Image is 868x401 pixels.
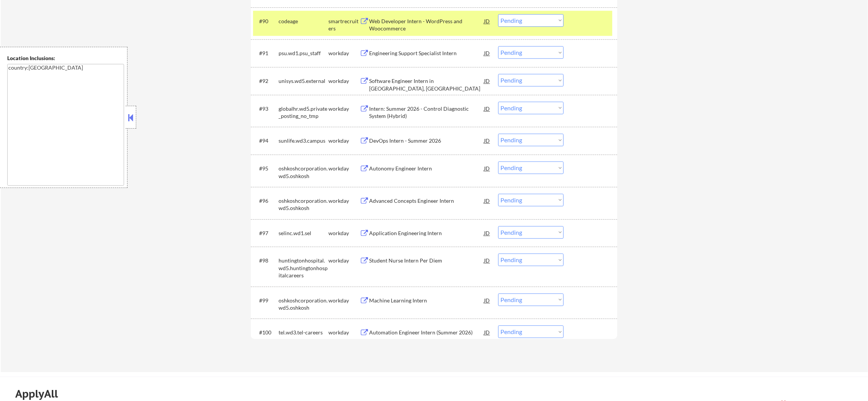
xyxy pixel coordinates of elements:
[259,165,272,172] div: #95
[259,49,272,57] div: #91
[259,329,272,336] div: #100
[328,329,360,336] div: workday
[483,293,491,307] div: JD
[483,102,491,115] div: JD
[369,137,484,145] div: DevOps Intern - Summer 2026
[279,257,328,279] div: huntingtonhospital.wd5.huntingtonhospitalcareers
[328,49,360,57] div: workday
[259,18,272,25] div: #90
[279,329,328,336] div: tel.wd3.tel-careers
[279,77,328,85] div: unisys.wd5.external
[369,229,484,237] div: Application Engineering Intern
[259,297,272,304] div: #99
[369,257,484,264] div: Student Nurse Intern Per Diem
[259,105,272,113] div: #93
[483,46,491,60] div: JD
[369,165,484,172] div: Autonomy Engineer Intern
[259,257,272,264] div: #98
[369,297,484,304] div: Machine Learning Intern
[328,137,360,145] div: workday
[328,77,360,85] div: workday
[369,18,484,32] div: Web Developer Intern - WordPress and Woocommerce
[279,49,328,57] div: psu.wd1.psu_staff
[483,253,491,267] div: JD
[328,18,360,32] div: smartrecruiters
[279,165,328,180] div: oshkoshcorporation.wd5.oshkosh
[483,226,491,240] div: JD
[483,14,491,28] div: JD
[328,297,360,304] div: workday
[369,105,484,120] div: Intern: Summer 2026 - Control Diagnostic System (Hybrid)
[328,165,360,172] div: workday
[259,77,272,85] div: #92
[483,194,491,207] div: JD
[259,229,272,237] div: #97
[328,105,360,113] div: workday
[328,257,360,264] div: workday
[279,197,328,212] div: oshkoshcorporation.wd5.oshkosh
[369,329,484,336] div: Automation Engineer Intern (Summer 2026)
[279,229,328,237] div: selinc.wd1.sel
[483,161,491,175] div: JD
[328,197,360,205] div: workday
[483,325,491,339] div: JD
[328,229,360,237] div: workday
[483,134,491,147] div: JD
[279,18,328,25] div: codeage
[15,387,67,400] div: ApplyAll
[7,54,124,62] div: Location Inclusions:
[259,137,272,145] div: #94
[259,197,272,205] div: #96
[369,77,484,92] div: Software Engineer Intern in [GEOGRAPHIC_DATA], [GEOGRAPHIC_DATA]
[369,197,484,205] div: Advanced Concepts Engineer Intern
[483,74,491,88] div: JD
[279,137,328,145] div: sunlife.wd3.campus
[279,105,328,120] div: globalhr.wd5.private_posting_no_tmp
[369,49,484,57] div: Engineering Support Specialist Intern
[279,297,328,312] div: oshkoshcorporation.wd5.oshkosh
